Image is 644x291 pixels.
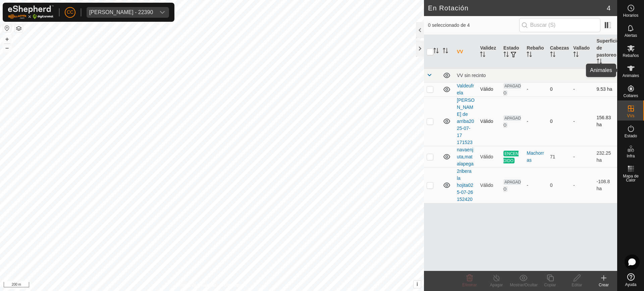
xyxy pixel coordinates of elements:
[607,3,610,13] span: 4
[594,82,617,96] td: 9.53 ha
[547,82,571,96] td: 0
[224,282,247,288] a: Contáctenos
[8,5,54,19] img: Logo Gallagher
[597,60,602,65] p-sorticon: Activar para ordenar
[503,179,521,192] span: APAGADO
[3,35,11,43] button: +
[428,4,607,12] h2: En Rotación
[483,282,510,288] div: Apagar
[519,18,600,32] input: Buscar (S)
[454,35,477,69] th: VV
[15,24,23,32] button: Capas del Mapa
[457,168,473,202] a: 2ribera la hojita025-07-26 152420
[571,146,594,167] td: -
[87,7,156,18] span: Jose Ramon Tejedor Montero - 22390
[594,96,617,146] td: 156.83 ha
[510,282,537,288] div: Mostrar/Ocultar
[414,281,421,288] button: i
[477,146,500,167] td: Válido
[625,283,637,287] span: Ayuda
[503,151,519,163] span: ENCENDIDO
[477,167,500,203] td: Válido
[571,35,594,69] th: Vallado
[625,134,637,138] span: Estado
[547,167,571,203] td: 0
[537,282,563,288] div: Copiar
[594,35,617,69] th: Superficie de pastoreo
[550,53,555,58] p-sorticon: Activar para ordenar
[67,9,73,16] span: CC
[457,73,614,78] div: VV sin recinto
[527,53,532,58] p-sorticon: Activar para ordenar
[590,282,617,288] div: Crear
[433,49,439,54] p-sorticon: Activar para ordenar
[457,97,475,145] a: [PERSON_NAME] de arriba2025-07-17 171523
[177,282,216,288] a: Política de Privacidad
[462,283,477,287] span: Eliminar
[527,150,544,164] div: Machorras
[571,82,594,96] td: -
[623,13,638,17] span: Horarios
[594,146,617,167] td: 232.25 ha
[3,24,11,32] button: Restablecer Mapa
[457,147,474,166] a: navaenjuta,matalapega
[503,83,521,96] span: APAGADO
[89,10,153,15] div: [PERSON_NAME] - 22390
[527,86,544,93] div: -
[627,114,634,118] span: VVs
[547,96,571,146] td: 0
[623,94,638,98] span: Collares
[618,271,644,289] a: Ayuda
[417,281,418,287] span: i
[443,49,448,54] p-sorticon: Activar para ordenar
[571,167,594,203] td: -
[563,282,590,288] div: Editar
[480,53,485,58] p-sorticon: Activar para ordenar
[571,96,594,146] td: -
[457,83,474,95] a: Valdeufrela
[623,54,639,58] span: Rebaños
[156,7,169,18] div: dropdown trigger
[477,35,500,69] th: Validez
[527,182,544,189] div: -
[503,115,521,128] span: APAGADO
[477,82,500,96] td: Válido
[623,74,639,78] span: Animales
[503,53,509,58] p-sorticon: Activar para ordenar
[573,53,579,58] p-sorticon: Activar para ordenar
[527,118,544,125] div: -
[428,22,519,29] span: 0 seleccionado de 4
[594,167,617,203] td: -108.8 ha
[501,35,524,69] th: Estado
[619,174,642,182] span: Mapa de Calor
[547,35,571,69] th: Cabezas
[547,146,571,167] td: 71
[477,96,500,146] td: Válido
[625,33,637,38] span: Alertas
[3,44,11,52] button: –
[627,154,635,158] span: Infra
[524,35,547,69] th: Rebaño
